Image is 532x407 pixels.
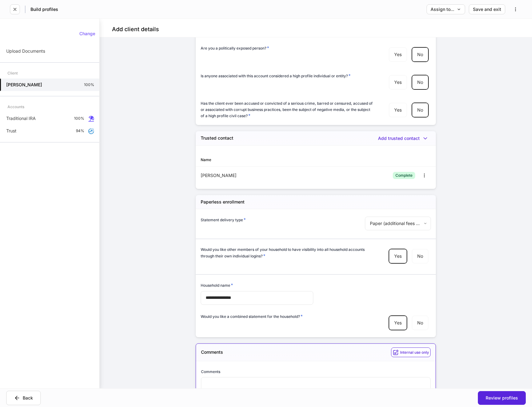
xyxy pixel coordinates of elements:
button: Back [6,391,41,405]
div: Name [201,157,316,163]
div: Accounts [7,101,24,112]
h6: Is anyone associated with this account considered a high profile individual or entity? [201,73,351,79]
div: [PERSON_NAME] [201,172,316,179]
div: Paper (additional fees apply) [365,217,431,230]
div: Back [14,395,33,401]
p: Trust [6,128,16,134]
h6: Comments [201,369,220,375]
h6: Internal use only [400,349,429,355]
button: Add trusted contact [378,135,431,141]
h6: Household name [201,282,233,288]
button: Review profiles [478,391,526,405]
h6: Would you like other members of your household to have visibility into all household accounts thr... [201,247,374,259]
h4: Add client details [112,26,159,33]
div: Complete [395,172,413,178]
h6: Statement delivery type [201,217,246,223]
h6: Would you like a combined statement for the household? [201,313,303,319]
p: Upload Documents [6,48,45,54]
h5: Trusted contact [201,135,233,141]
button: Assign to... [427,4,465,14]
div: Save and exit [473,7,501,12]
div: Client [7,68,18,79]
h5: [PERSON_NAME] [6,82,42,88]
button: Save and exit [469,4,505,14]
h5: Paperless enrollment [201,199,245,205]
div: Review profiles [486,396,518,400]
p: Traditional IRA [6,115,36,122]
p: 100% [84,82,94,87]
h5: Comments [201,349,223,355]
h6: Are you a politically exposed person? [201,45,269,51]
p: 100% [74,116,84,121]
p: 94% [76,128,84,133]
button: Change [75,29,99,39]
div: Change [79,31,95,36]
h6: Has the client ever been accused or convicted of a serious crime, barred or censured, accused of ... [201,100,374,119]
h5: Build profiles [30,6,58,12]
div: Assign to... [431,7,461,12]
